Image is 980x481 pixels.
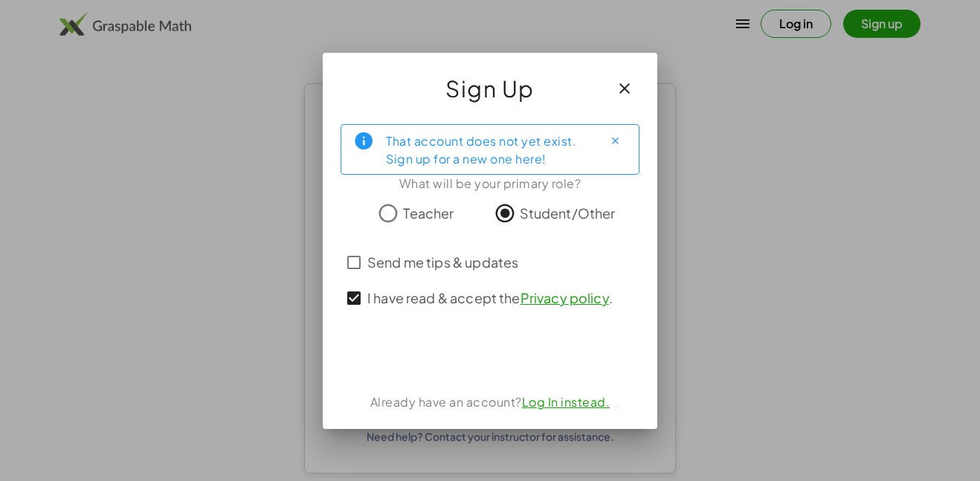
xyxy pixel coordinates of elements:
div: Already have an account? [341,393,639,411]
span: Send me tips & updates [367,252,518,272]
a: Privacy policy [520,289,609,306]
span: Sign Up [445,71,535,106]
span: I have read & accept the . [367,288,613,308]
span: Teacher [403,203,454,223]
iframe: Sign in with Google Button [408,338,572,371]
span: Student/Other [520,203,616,223]
a: Log In instead. [522,394,610,410]
div: That account does not yet exist. Sign up for a new one here! [386,131,591,168]
div: What will be your primary role? [341,175,639,193]
button: Close [603,129,627,153]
